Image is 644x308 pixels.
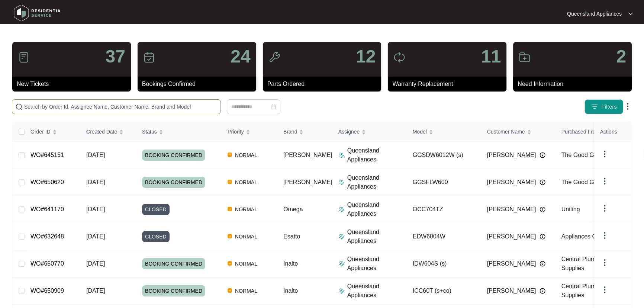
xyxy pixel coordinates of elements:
[393,51,405,63] img: icon
[481,122,556,142] th: Customer Name
[283,233,300,240] span: Esatto
[487,128,525,136] span: Customer Name
[17,80,131,89] p: New Tickets
[11,2,63,24] img: residentia service logo
[15,103,23,110] img: search-icon
[347,255,407,273] p: Queensland Appliances
[347,282,407,300] p: Queensland Appliances
[232,232,260,241] span: NORMAL
[283,288,298,294] span: Inalto
[30,233,64,240] a: WO#632648
[487,205,536,214] span: [PERSON_NAME]
[142,285,205,296] span: BOOKING CONFIRMED
[407,196,481,223] td: OCC704TZ
[283,179,332,185] span: [PERSON_NAME]
[616,48,626,65] p: 2
[487,232,536,241] span: [PERSON_NAME]
[540,234,545,240] img: Info icon
[228,234,232,238] img: Vercel Logo
[142,128,157,136] span: Status
[594,122,631,142] th: Actions
[228,153,232,157] img: Vercel Logo
[540,206,545,212] img: Info icon
[591,103,598,110] img: filter icon
[143,51,155,63] img: icon
[487,151,536,160] span: [PERSON_NAME]
[347,146,407,164] p: Queensland Appliances
[142,258,205,269] span: BOOKING CONFIRMED
[487,286,536,295] span: [PERSON_NAME]
[540,288,545,294] img: Info icon
[80,122,136,142] th: Created Date
[561,233,609,240] span: Appliances Online
[338,152,344,158] img: Assigner Icon
[561,206,580,212] span: Uniting
[347,200,407,218] p: Queensland Appliances
[413,128,427,136] span: Model
[407,223,481,250] td: EDW6004W
[392,80,506,89] p: Warranty Replacement
[338,206,344,212] img: Assigner Icon
[540,179,545,185] img: Info icon
[232,286,260,295] span: NORMAL
[600,258,609,267] img: dropdown arrow
[30,206,64,212] a: WO#641170
[600,231,609,240] img: dropdown arrow
[18,51,30,63] img: icon
[86,179,105,185] span: [DATE]
[142,177,205,188] span: BOOKING CONFIRMED
[105,48,125,65] p: 37
[267,80,381,89] p: Parts Ordered
[231,48,250,65] p: 24
[277,122,332,142] th: Brand
[228,180,232,184] img: Vercel Logo
[407,142,481,169] td: GGSDW6012W (s)
[228,288,232,293] img: Vercel Logo
[142,231,170,242] span: CLOSED
[283,128,297,136] span: Brand
[142,80,256,89] p: Bookings Confirmed
[283,152,332,158] span: [PERSON_NAME]
[86,206,105,212] span: [DATE]
[347,173,407,191] p: Queensland Appliances
[356,48,376,65] p: 12
[86,288,105,294] span: [DATE]
[338,261,344,267] img: Assigner Icon
[567,10,622,17] p: Queensland Appliances
[222,122,277,142] th: Priority
[228,128,244,136] span: Priority
[561,152,603,158] span: The Good Guys
[86,260,105,267] span: [DATE]
[228,261,232,266] img: Vercel Logo
[600,150,609,158] img: dropdown arrow
[623,102,632,111] img: dropdown arrow
[30,128,51,136] span: Order ID
[407,250,481,277] td: IDW604S (s)
[556,122,630,142] th: Purchased From
[86,233,105,240] span: [DATE]
[30,179,64,185] a: WO#650620
[332,122,407,142] th: Assignee
[561,256,607,271] span: Central Plumbing Supplies
[268,51,280,63] img: icon
[142,204,170,215] span: CLOSED
[25,122,80,142] th: Order ID
[628,12,633,16] img: dropdown arrow
[24,103,218,111] input: Search by Order Id, Assignee Name, Customer Name, Brand and Model
[338,179,344,185] img: Assigner Icon
[600,204,609,213] img: dropdown arrow
[561,283,607,298] span: Central Plumbing Supplies
[540,261,545,267] img: Info icon
[487,259,536,268] span: [PERSON_NAME]
[232,178,260,187] span: NORMAL
[600,285,609,294] img: dropdown arrow
[601,103,617,111] span: Filters
[585,99,623,114] button: filter iconFilters
[30,288,64,294] a: WO#650909
[142,150,205,161] span: BOOKING CONFIRMED
[283,206,303,212] span: Omega
[232,259,260,268] span: NORMAL
[407,122,481,142] th: Model
[540,152,545,158] img: Info icon
[30,152,64,158] a: WO#645151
